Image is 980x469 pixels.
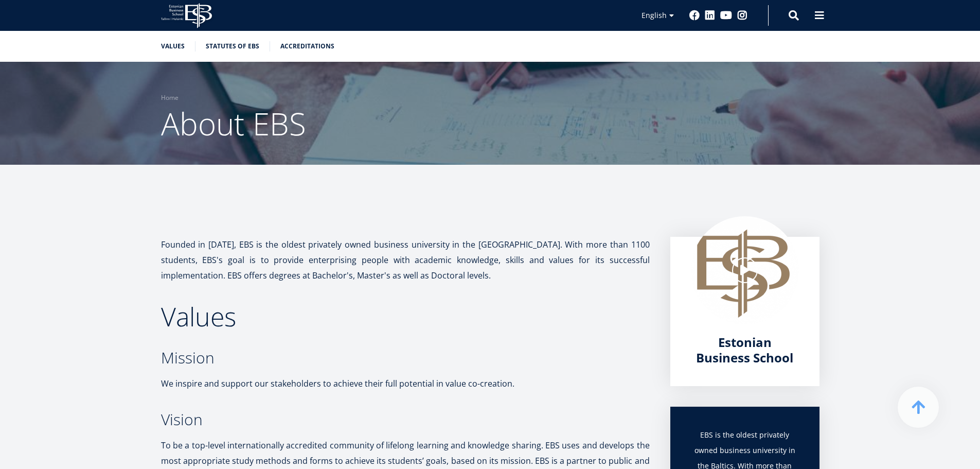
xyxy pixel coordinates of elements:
a: Home [161,93,179,103]
span: Estonian Business School [696,334,793,366]
a: Values [161,41,185,51]
span: About EBS [161,102,306,145]
a: Facebook [689,10,700,21]
a: Accreditations [280,41,334,51]
p: Founded in [DATE], EBS is the oldest privately owned business university in the [GEOGRAPHIC_DATA]... [161,237,650,283]
a: Statutes of EBS [206,41,259,51]
p: We inspire and support our stakeholders to achieve their full potential in value co-creation.​ [161,376,650,391]
a: Linkedin [705,10,715,21]
h2: Values [161,304,650,329]
a: Youtube [720,10,732,21]
h3: Vision [161,412,650,427]
a: Estonian Business School [691,335,799,366]
a: Instagram [737,10,747,21]
h3: Mission [161,350,650,366]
